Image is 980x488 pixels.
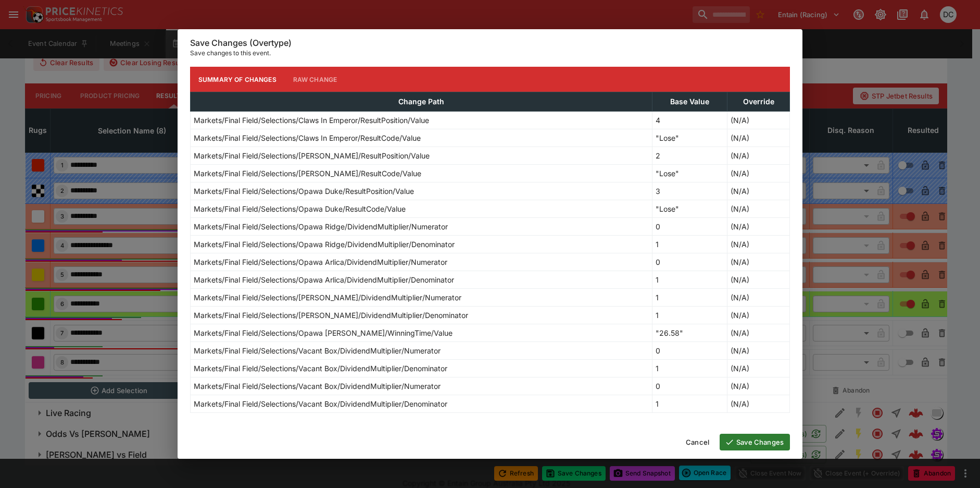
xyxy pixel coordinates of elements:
[194,327,453,338] p: Markets/Final Field/Selections/Opawa [PERSON_NAME]/WinningTime/Value
[727,271,790,289] td: (N/A)
[652,360,727,377] td: 1
[652,307,727,324] td: 1
[727,236,790,253] td: (N/A)
[652,324,727,342] td: "26.58"
[194,203,406,214] p: Markets/Final Field/Selections/Opawa Duke/ResultCode/Value
[727,289,790,307] td: (N/A)
[194,239,455,250] p: Markets/Final Field/Selections/Opawa Ridge/DividendMultiplier/Denominator
[194,398,447,409] p: Markets/Final Field/Selections/Vacant Box/DividendMultiplier/Denominator
[652,147,727,165] td: 2
[727,253,790,271] td: (N/A)
[194,168,421,179] p: Markets/Final Field/Selections/[PERSON_NAME]/ResultCode/Value
[727,342,790,360] td: (N/A)
[727,324,790,342] td: (N/A)
[727,92,790,112] th: Override
[727,112,790,129] td: (N/A)
[680,434,715,450] button: Cancel
[652,200,727,218] td: "Lose"
[652,289,727,307] td: 1
[652,92,727,112] th: Base Value
[191,92,652,112] th: Change Path
[652,253,727,271] td: 0
[194,132,421,143] p: Markets/Final Field/Selections/Claws In Emperor/ResultCode/Value
[652,236,727,253] td: 1
[727,377,790,395] td: (N/A)
[194,345,441,356] p: Markets/Final Field/Selections/Vacant Box/DividendMultiplier/Numerator
[194,292,461,303] p: Markets/Final Field/Selections/[PERSON_NAME]/DividendMultiplier/Numerator
[194,381,441,392] p: Markets/Final Field/Selections/Vacant Box/DividendMultiplier/Numerator
[190,67,285,92] button: Summary of Changes
[190,48,790,58] p: Save changes to this event.
[194,310,468,321] p: Markets/Final Field/Selections/[PERSON_NAME]/DividendMultiplier/Denominator
[727,200,790,218] td: (N/A)
[652,377,727,395] td: 0
[194,363,447,374] p: Markets/Final Field/Selections/Vacant Box/DividendMultiplier/Denominator
[194,221,448,232] p: Markets/Final Field/Selections/Opawa Ridge/DividendMultiplier/Numerator
[194,186,414,197] p: Markets/Final Field/Selections/Opawa Duke/ResultPosition/Value
[727,218,790,236] td: (N/A)
[652,395,727,413] td: 1
[720,434,790,450] button: Save Changes
[285,67,346,92] button: Raw Change
[727,147,790,165] td: (N/A)
[652,165,727,182] td: "Lose"
[727,395,790,413] td: (N/A)
[194,274,454,285] p: Markets/Final Field/Selections/Opawa Arlica/DividendMultiplier/Denominator
[652,342,727,360] td: 0
[194,115,429,126] p: Markets/Final Field/Selections/Claws In Emperor/ResultPosition/Value
[652,129,727,147] td: "Lose"
[194,150,430,161] p: Markets/Final Field/Selections/[PERSON_NAME]/ResultPosition/Value
[652,218,727,236] td: 0
[190,38,790,48] h6: Save Changes (Overtype)
[194,257,447,267] p: Markets/Final Field/Selections/Opawa Arlica/DividendMultiplier/Numerator
[727,165,790,182] td: (N/A)
[727,182,790,200] td: (N/A)
[652,112,727,129] td: 4
[727,360,790,377] td: (N/A)
[652,182,727,200] td: 3
[727,307,790,324] td: (N/A)
[652,271,727,289] td: 1
[727,129,790,147] td: (N/A)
